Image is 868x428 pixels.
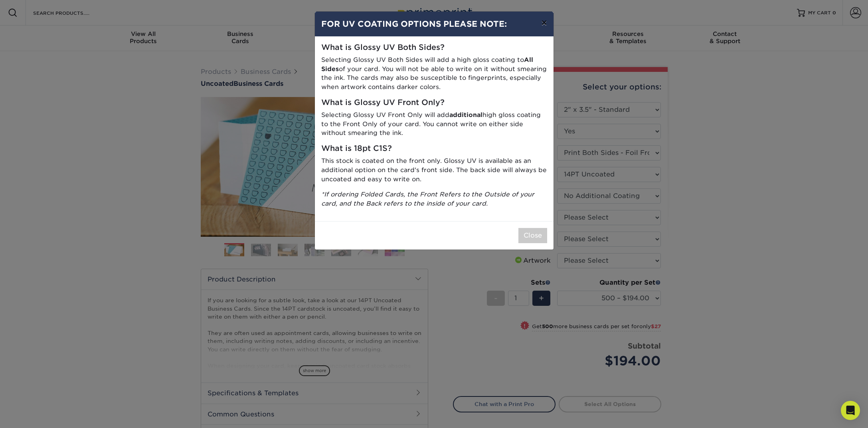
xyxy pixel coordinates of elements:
[321,18,547,30] h4: FOR UV COATING OPTIONS PLEASE NOTE:
[518,228,547,243] button: Close
[321,43,547,52] h5: What is Glossy UV Both Sides?
[321,144,547,153] h5: What is 18pt C1S?
[321,55,547,92] p: Selecting Glossy UV Both Sides will add a high gloss coating to of your card. You will not be abl...
[321,98,547,107] h5: What is Glossy UV Front Only?
[841,401,860,420] div: Open Intercom Messenger
[321,56,533,73] strong: All Sides
[321,190,534,207] i: *If ordering Folded Cards, the Front Refers to the Outside of your card, and the Back refers to t...
[535,12,553,34] button: ×
[449,111,482,119] strong: additional
[321,111,547,138] p: Selecting Glossy UV Front Only will add high gloss coating to the Front Only of your card. You ca...
[321,157,547,184] p: This stock is coated on the front only. Glossy UV is available as an additional option on the car...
